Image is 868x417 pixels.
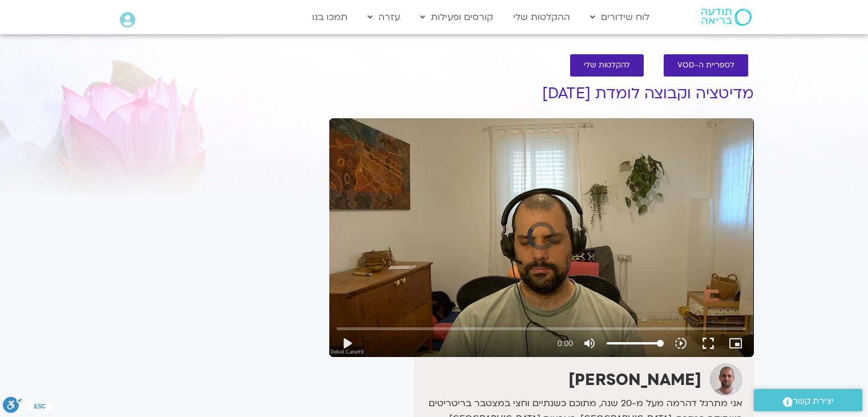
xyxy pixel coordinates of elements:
[677,61,734,70] span: לספריית ה-VOD
[793,394,834,409] span: יצירת קשר
[507,6,576,28] a: ההקלטות שלי
[664,54,748,77] a: לספריית ה-VOD
[414,6,499,28] a: קורסים ופעילות
[754,389,862,411] a: יצירת קשר
[584,61,630,70] span: להקלטות שלי
[306,6,353,28] a: תמכו בנו
[584,6,655,28] a: לוח שידורים
[710,363,742,396] img: דקל קנטי
[701,9,752,26] img: תודעה בריאה
[568,369,701,391] strong: [PERSON_NAME]
[362,6,406,28] a: עזרה
[570,54,644,77] a: להקלטות שלי
[329,85,754,102] h1: מדיטציה וקבוצה לומדת [DATE]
